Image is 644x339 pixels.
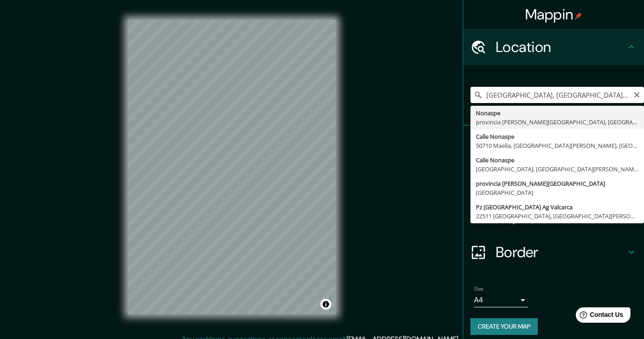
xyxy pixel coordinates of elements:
div: A4 [474,293,528,307]
div: provincia [PERSON_NAME][GEOGRAPHIC_DATA] [476,179,639,188]
div: Nonaspe [476,108,639,118]
div: Calle Nonaspe [476,132,639,141]
input: Pick your city or area [470,87,644,103]
div: [GEOGRAPHIC_DATA], [GEOGRAPHIC_DATA][PERSON_NAME], [GEOGRAPHIC_DATA] [476,165,639,174]
div: 22511 [GEOGRAPHIC_DATA], [GEOGRAPHIC_DATA][PERSON_NAME], [GEOGRAPHIC_DATA] [476,212,639,221]
button: Clear [633,90,640,99]
button: Create your map [470,318,538,335]
div: 50710 Maella, [GEOGRAPHIC_DATA][PERSON_NAME], [GEOGRAPHIC_DATA] [476,141,639,150]
label: Size [474,285,484,293]
div: provincia [PERSON_NAME][GEOGRAPHIC_DATA], [GEOGRAPHIC_DATA] [476,118,639,127]
img: pin-icon.png [575,12,582,19]
div: Pz [GEOGRAPHIC_DATA] Ag Valcarca [476,202,639,212]
div: Border [463,234,644,270]
h4: Mappin [525,5,583,24]
button: Toggle attribution [320,299,331,310]
div: Location [463,29,644,65]
iframe: Help widget launcher [564,304,634,329]
div: Style [463,162,644,198]
h4: Location [496,38,626,56]
div: Pins [463,126,644,162]
canvas: Map [128,20,336,314]
div: [GEOGRAPHIC_DATA] [476,188,639,197]
h4: Layout [496,207,626,225]
div: Calle Nonaspe [476,155,639,165]
h4: Border [496,243,626,261]
div: Layout [463,198,644,234]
